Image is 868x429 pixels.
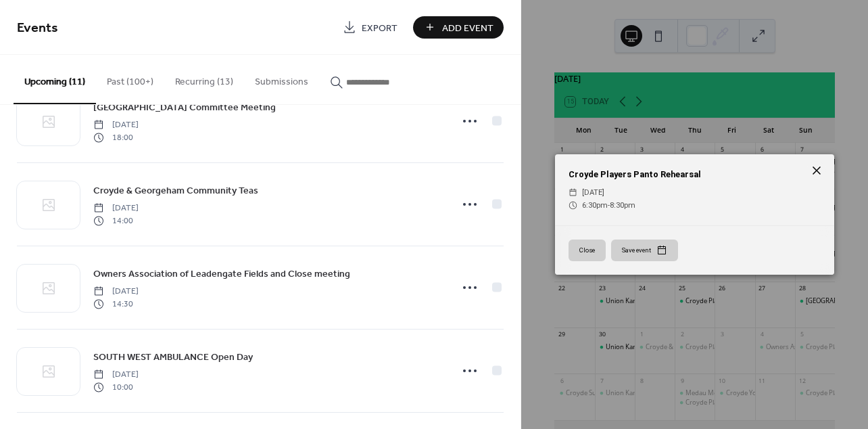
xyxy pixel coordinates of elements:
span: [DATE] [582,186,604,199]
div: ​ [569,186,577,199]
span: [DATE] [93,369,139,381]
span: 10:00 [93,381,139,393]
span: 8:30pm [610,201,635,210]
span: - [608,201,610,210]
a: Export [333,16,408,39]
button: Recurring (13) [164,55,244,103]
a: SOUTH WEST AMBULANCE Open Day [93,349,253,365]
div: Croyde Players Panto Rehearsal [555,168,834,181]
span: SOUTH WEST AMBULANCE Open Day [93,351,253,365]
span: [DATE] [93,202,139,214]
span: Croyde & Georgeham Community Teas [93,184,258,198]
span: 18:00 [93,131,139,143]
span: Export [362,21,397,35]
a: Croyde & Georgeham Community Teas [93,183,258,198]
a: Owners Association of Leadengate Fields and Close meeting [93,266,350,281]
span: 14:00 [93,214,139,227]
span: [DATE] [93,286,139,298]
span: [DATE] [93,119,139,131]
div: ​ [569,199,577,212]
span: [GEOGRAPHIC_DATA] Committee Meeting [93,101,276,115]
button: Upcoming (11) [14,55,96,104]
button: Save event [611,240,678,261]
span: 14:30 [93,298,139,310]
span: Events [17,15,58,41]
span: 6:30pm [582,201,608,210]
button: Close [569,240,606,261]
a: [GEOGRAPHIC_DATA] Committee Meeting [93,99,276,115]
button: Submissions [244,55,319,103]
button: Past (100+) [96,55,164,103]
button: Add Event [413,16,504,39]
span: Add Event [442,21,493,35]
span: Owners Association of Leadengate Fields and Close meeting [93,267,350,281]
